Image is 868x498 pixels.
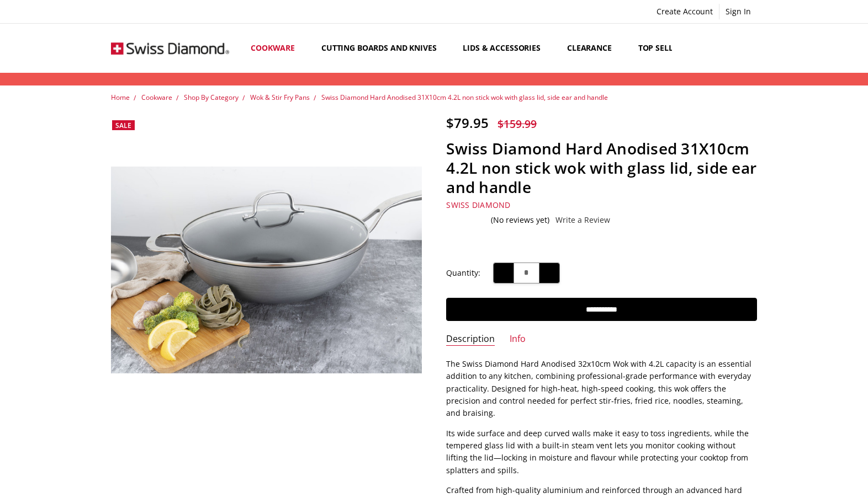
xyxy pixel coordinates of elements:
a: Clearance [558,24,629,73]
a: Sign In [719,4,757,19]
a: Shop By Category [184,93,239,102]
a: Lids & Accessories [453,24,557,73]
p: Its wide surface and deep curved walls make it easy to toss ingredients, while the tempered glass... [446,427,757,477]
a: Home [111,93,130,102]
span: Sale [115,121,131,130]
a: Cutting boards and knives [312,24,454,73]
span: $159.99 [497,116,537,131]
img: Swiss Diamond Hard Anodised 31X10cm 4.2L non stick wok with glass lid, side ear and handle [111,167,422,374]
a: Swiss Diamond [446,200,510,210]
span: $79.95 [446,114,489,132]
a: Top Sellers [629,24,696,73]
a: Wok & Stir Fry Pans [250,93,310,102]
span: (No reviews yet) [491,216,549,224]
a: Cookware [241,24,312,73]
p: The Swiss Diamond Hard Anodised 32x10cm Wok with 4.2L capacity is an essential addition to any ki... [446,358,757,420]
a: Create Account [650,4,719,19]
a: Description [446,333,495,346]
label: Quantity: [446,267,480,279]
h1: Swiss Diamond Hard Anodised 31X10cm 4.2L non stick wok with glass lid, side ear and handle [446,139,757,197]
img: Free Shipping On Every Order [111,25,229,72]
a: Cookware [141,93,172,102]
a: Info [510,333,526,346]
a: Swiss Diamond Hard Anodised 31X10cm 4.2L non stick wok with glass lid, side ear and handle [111,115,422,425]
a: Write a Review [555,216,610,224]
a: Swiss Diamond Hard Anodised 31X10cm 4.2L non stick wok with glass lid, side ear and handle [321,93,608,102]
